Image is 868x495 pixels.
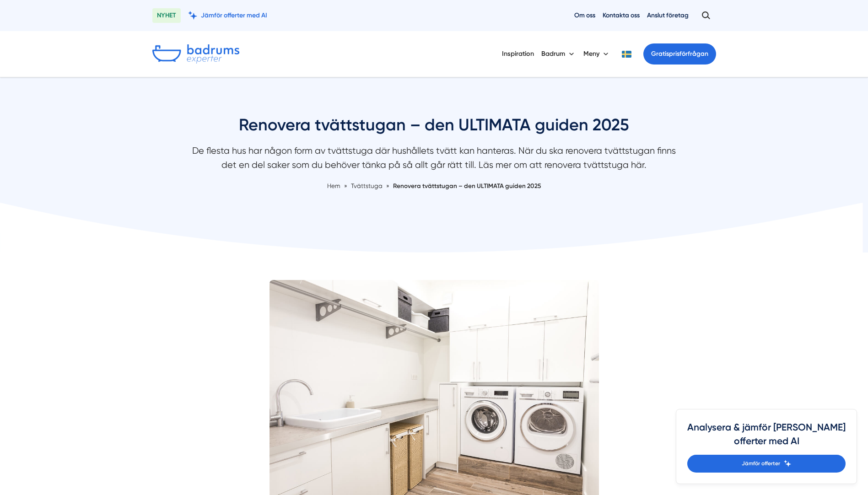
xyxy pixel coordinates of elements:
[192,144,677,177] p: De flesta hus har någon form av tvättstuga där hushållets tvätt kan hanteras. När du ska renovera...
[574,11,595,20] a: Om oss
[502,42,534,65] a: Inspiration
[393,182,541,189] a: Renovera tvättstugan – den ULTIMATA guiden 2025
[541,42,576,66] button: Badrum
[687,420,846,455] h4: Analysera & jämför [PERSON_NAME] offerter med AI
[152,44,239,64] img: Badrumsexperter.se logotyp
[192,114,677,144] h1: Renovera tvättstugan – den ULTIMATA guiden 2025
[327,182,340,189] a: Hem
[742,459,780,468] span: Jämför offerter
[152,8,181,23] span: NYHET
[351,182,384,189] a: Tvättstuga
[647,11,689,20] a: Anslut företag
[687,455,846,473] a: Jämför offerter
[603,11,640,20] a: Kontakta oss
[643,43,716,65] a: Gratisprisförfrågan
[344,181,347,191] span: »
[386,181,389,191] span: »
[192,181,677,191] nav: Breadcrumb
[351,182,383,189] span: Tvättstuga
[583,42,610,66] button: Meny
[651,50,669,58] span: Gratis
[188,11,267,20] a: Jämför offerter med AI
[201,11,267,20] span: Jämför offerter med AI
